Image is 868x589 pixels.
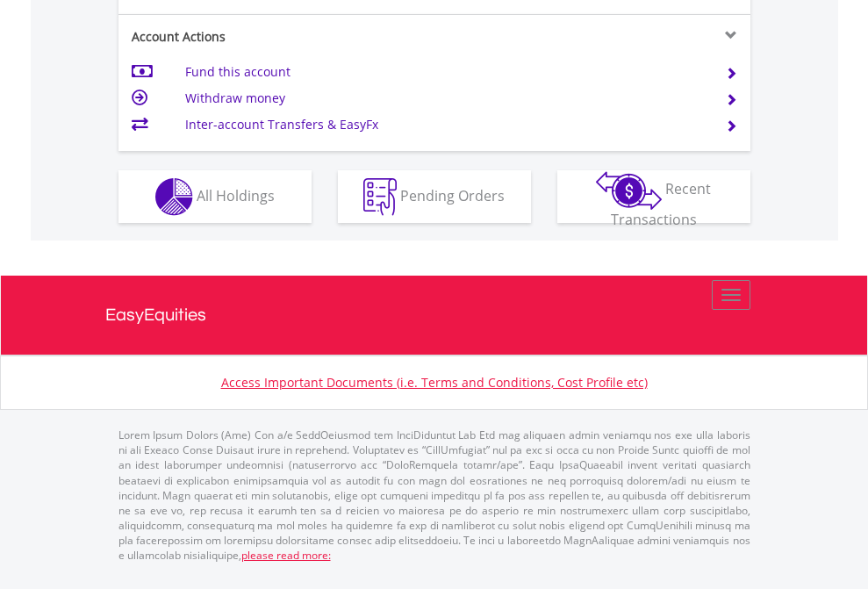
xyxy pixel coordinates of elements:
[185,111,704,138] td: Inter-account Transfers & EasyFx
[221,374,648,391] a: Access Important Documents (i.e. Terms and Conditions, Cost Profile etc)
[197,185,275,205] span: All Holdings
[118,170,312,223] button: All Holdings
[118,28,434,46] div: Account Actions
[241,548,331,563] a: please read more:
[155,178,193,216] img: holdings-wht.png
[400,185,505,205] span: Pending Orders
[338,170,531,223] button: Pending Orders
[557,170,750,223] button: Recent Transactions
[596,171,662,210] img: transactions-zar-wht.png
[185,85,704,111] td: Withdraw money
[118,427,750,563] p: Lorem Ipsum Dolors (Ame) Con a/e SeddOeiusmod tem InciDiduntut Lab Etd mag aliquaen admin veniamq...
[363,178,397,216] img: pending_instructions-wht.png
[185,59,704,85] td: Fund this account
[105,276,764,355] a: EasyEquities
